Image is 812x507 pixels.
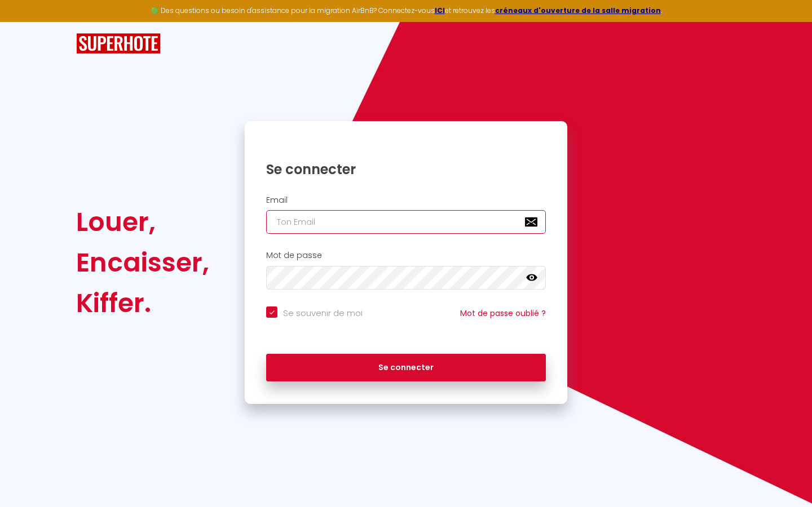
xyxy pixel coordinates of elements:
[435,6,445,15] a: ICI
[76,283,209,323] div: Kiffer.
[495,6,661,15] a: créneaux d'ouverture de la salle migration
[266,210,546,234] input: Ton Email
[76,242,209,283] div: Encaisser,
[266,251,546,260] h2: Mot de passe
[76,33,161,54] img: SuperHote logo
[460,308,546,319] a: Mot de passe oublié ?
[266,354,546,382] button: Se connecter
[266,195,546,205] h2: Email
[266,161,546,178] h1: Se connecter
[76,202,209,242] div: Louer,
[9,5,43,38] button: Ouvrir le widget de chat LiveChat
